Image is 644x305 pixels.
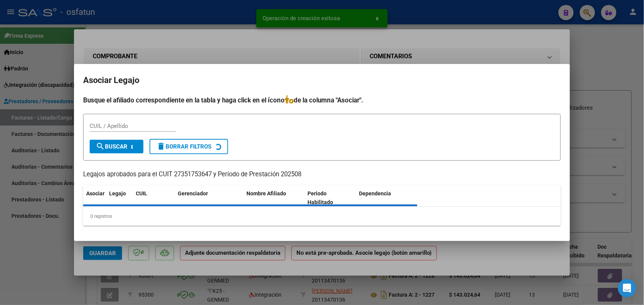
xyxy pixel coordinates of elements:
[618,279,636,297] div: Open Intercom Messenger
[90,140,143,153] button: Buscar
[356,185,418,211] datatable-header-cell: Dependencia
[96,143,127,150] span: Buscar
[178,190,208,196] span: Gerenciador
[83,185,106,211] datatable-header-cell: Asociar
[156,143,211,150] span: Borrar Filtros
[305,185,356,211] datatable-header-cell: Periodo Habilitado
[359,190,391,196] span: Dependencia
[83,170,561,179] p: Legajos aprobados para el CUIT 27351753647 y Período de Prestación 202508
[96,142,105,151] mat-icon: search
[308,190,333,205] span: Periodo Habilitado
[136,190,147,196] span: CUIL
[175,185,243,211] datatable-header-cell: Gerenciador
[156,142,166,151] mat-icon: delete
[83,207,561,226] div: 0 registros
[243,185,305,211] datatable-header-cell: Nombre Afiliado
[83,73,561,88] h2: Asociar Legajo
[150,139,228,154] button: Borrar Filtros
[83,95,561,105] h4: Busque el afiliado correspondiente en la tabla y haga click en el ícono de la columna "Asociar".
[109,190,126,196] span: Legajo
[106,185,133,211] datatable-header-cell: Legajo
[133,185,175,211] datatable-header-cell: CUIL
[86,190,105,196] span: Asociar
[246,190,286,196] span: Nombre Afiliado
